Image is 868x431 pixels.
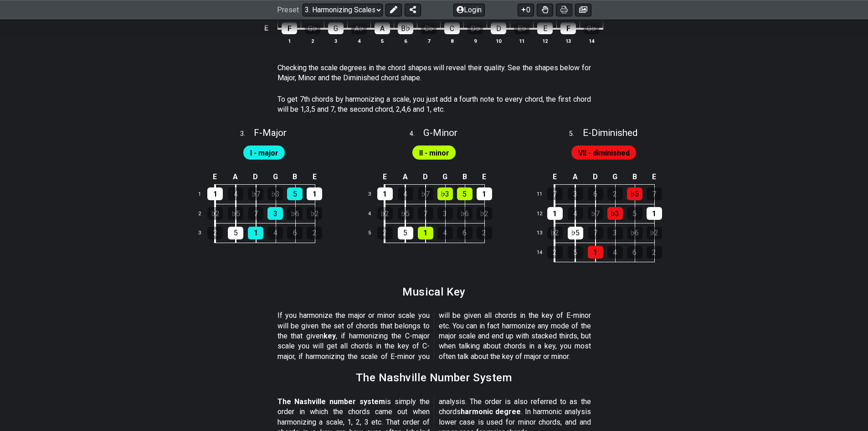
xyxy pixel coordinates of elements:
[285,170,305,185] td: B
[324,332,336,340] strong: key
[588,227,603,239] div: 7
[607,207,623,220] div: ♭3
[348,36,371,46] th: 4
[277,397,385,406] strong: The Nashville number system
[441,36,464,46] th: 8
[437,207,453,220] div: 3
[228,227,243,239] div: 5
[627,246,642,259] div: 6
[588,207,603,220] div: ♭7
[398,227,413,239] div: 5
[467,22,483,34] div: D♭
[510,36,534,46] th: 11
[533,243,555,262] td: 14
[228,207,243,220] div: ♭5
[250,146,278,160] span: First enable full edit mode to edit
[457,227,473,239] div: 6
[377,187,393,200] div: 1
[537,22,553,34] div: E
[305,170,324,185] td: E
[287,207,303,220] div: ♭6
[394,36,417,46] th: 6
[455,170,474,185] td: B
[410,129,423,139] span: 4 .
[461,407,521,416] strong: harmonic degree
[277,63,591,83] p: Checking the scale degrees in the chord shapes will reveal their quality. See the shapes below fo...
[205,170,226,185] td: E
[375,170,395,185] td: E
[267,207,283,220] div: 3
[533,223,555,243] td: 13
[474,170,494,185] td: E
[533,185,555,204] td: 11
[627,227,642,239] div: ♭6
[301,36,324,46] th: 2
[647,187,662,200] div: 7
[207,227,223,239] div: 2
[287,187,303,200] div: 5
[647,246,662,259] div: 2
[303,4,383,16] select: Preset
[477,187,492,200] div: 1
[437,227,453,239] div: 4
[547,246,563,259] div: 2
[565,170,586,185] td: A
[437,187,453,200] div: ♭3
[228,187,243,200] div: 4
[398,22,413,34] div: B♭
[560,22,576,34] div: F
[514,22,529,34] div: E♭
[305,22,320,34] div: G♭
[395,170,416,185] td: A
[246,170,266,185] td: D
[385,4,402,16] button: Edit Preset
[575,4,591,16] button: Create image
[568,227,583,239] div: ♭5
[375,22,390,34] div: A
[416,170,436,185] td: D
[444,22,460,34] div: C
[644,170,664,185] td: E
[377,207,393,220] div: ♭2
[240,129,254,139] span: 3 .
[568,187,583,200] div: 3
[518,4,534,16] button: 0
[537,4,553,16] button: Toggle Dexterity for all fretkits
[568,207,583,220] div: 4
[254,127,287,138] span: F - Major
[248,187,263,200] div: ♭7
[487,36,510,46] th: 10
[557,36,580,46] th: 13
[586,170,606,185] td: D
[423,127,457,138] span: G - Minor
[277,6,299,15] span: Preset
[417,36,441,46] th: 7
[266,170,285,185] td: G
[328,22,344,34] div: G
[607,246,623,259] div: 4
[556,4,572,16] button: Print
[398,207,413,220] div: ♭5
[607,227,623,239] div: 3
[547,187,563,200] div: 7
[363,204,385,223] td: 4
[287,227,303,239] div: 6
[534,36,557,46] th: 12
[547,227,563,239] div: ♭2
[533,204,555,223] td: 12
[457,187,473,200] div: 5
[363,223,385,243] td: 5
[418,207,433,220] div: 7
[351,22,367,34] div: A♭
[578,146,630,160] span: First enable full edit mode to edit
[277,94,591,115] p: To get 7th chords by harmonizing a scale, you just add a fourth note to every chord, the first ch...
[584,22,599,34] div: G♭
[453,4,485,16] button: Login
[421,22,437,34] div: C♭
[457,207,473,220] div: ♭6
[568,246,583,259] div: 5
[226,170,246,185] td: A
[580,36,603,46] th: 14
[625,170,644,185] td: B
[193,185,215,204] td: 1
